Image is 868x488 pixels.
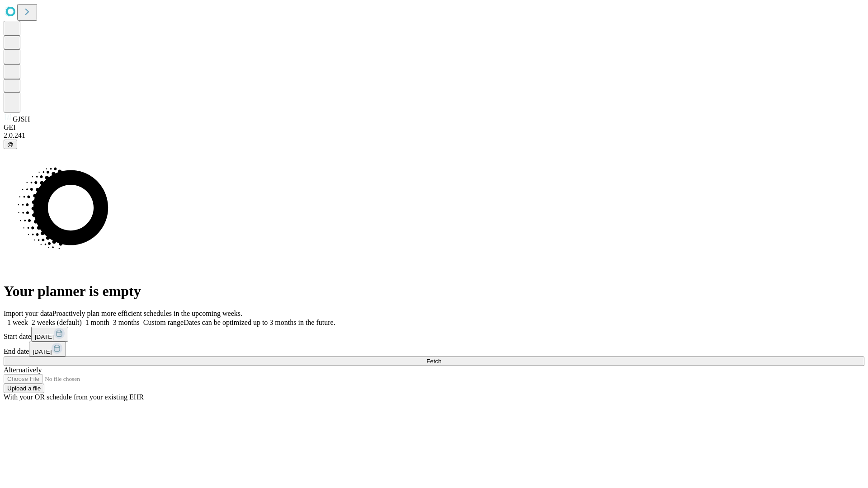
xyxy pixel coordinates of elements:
span: Proactively plan more efficient schedules in the upcoming weeks. [52,310,242,317]
span: @ [7,141,14,148]
button: [DATE] [29,342,66,357]
span: 1 month [85,319,109,326]
h1: Your planner is empty [4,283,864,300]
button: [DATE] [31,327,68,342]
span: 2 weeks (default) [32,319,82,326]
span: With your OR schedule from your existing EHR [4,393,144,401]
span: Dates can be optimized up to 3 months in the future. [184,319,335,326]
span: Alternatively [4,366,42,374]
span: Custom range [143,319,184,326]
div: End date [4,342,864,357]
button: Upload a file [4,384,44,393]
div: 2.0.241 [4,131,864,140]
span: [DATE] [33,348,52,355]
div: Start date [4,327,864,342]
span: 1 week [7,319,28,326]
span: 3 months [113,319,140,326]
span: [DATE] [35,333,54,340]
div: GEI [4,123,864,131]
span: GJSH [13,115,30,123]
span: Fetch [426,358,441,365]
button: Fetch [4,357,864,366]
button: @ [4,140,17,149]
span: Import your data [4,310,52,317]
